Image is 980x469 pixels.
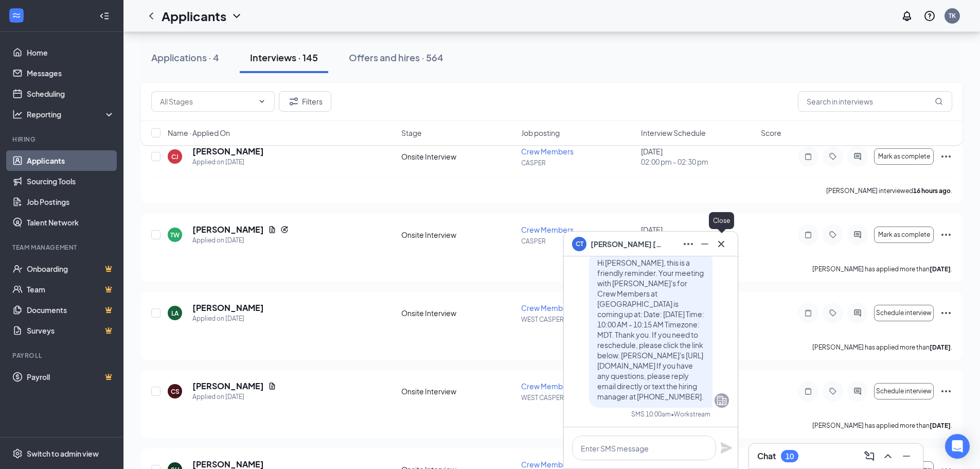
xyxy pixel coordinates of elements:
button: ChevronUp [880,448,896,464]
p: WEST CASPER [521,315,635,324]
svg: Notifications [901,10,913,22]
input: Search in interviews [798,91,952,112]
a: Scheduling [27,83,115,104]
svg: ChevronLeft [145,10,157,22]
button: Mark as complete [874,148,934,165]
svg: ActiveChat [851,387,864,395]
h3: Chat [757,450,776,462]
p: WEST CASPER [521,393,635,402]
svg: Tag [827,152,839,161]
svg: ComposeMessage [863,450,876,462]
p: [PERSON_NAME] has applied more than . [812,265,952,273]
svg: Analysis [12,109,23,119]
svg: Minimize [900,450,913,462]
span: Interview Schedule [641,128,706,138]
div: Interviews · 145 [250,51,318,64]
a: Messages [27,63,115,83]
span: Crew Members [521,460,574,469]
div: Applied on [DATE] [192,157,264,167]
div: Open Intercom Messenger [945,434,970,459]
svg: ActiveChat [851,309,864,317]
svg: Minimize [699,238,711,250]
button: Schedule interview [874,305,934,321]
a: Talent Network [27,212,115,233]
span: Score [761,128,781,138]
svg: Tag [827,309,839,317]
svg: ActiveChat [851,231,864,239]
svg: Ellipses [940,229,952,241]
input: All Stages [160,96,254,107]
button: Cross [713,236,729,252]
div: TK [949,11,956,20]
svg: Document [268,382,276,390]
div: Reporting [27,109,115,119]
div: Applied on [DATE] [192,235,289,246]
button: Minimize [697,236,713,252]
svg: Tag [827,231,839,239]
svg: Plane [720,442,733,454]
div: Switch to admin view [27,448,99,459]
h5: [PERSON_NAME] [192,224,264,235]
p: CASPER [521,159,635,167]
svg: Reapply [280,225,289,234]
a: TeamCrown [27,279,115,300]
div: Onsite Interview [401,230,515,240]
svg: Filter [288,95,300,108]
svg: MagnifyingGlass [935,97,943,106]
button: ComposeMessage [861,448,878,464]
a: Job Postings [27,192,115,212]
svg: Company [716,394,728,407]
div: Applied on [DATE] [192,392,276,402]
button: Mark as complete [874,227,934,243]
div: TW [170,231,180,239]
svg: Ellipses [940,385,952,397]
button: Schedule interview [874,383,934,399]
p: [PERSON_NAME] has applied more than . [812,421,952,430]
div: Onsite Interview [401,151,515,162]
span: Mark as complete [878,231,930,238]
a: Applicants [27,150,115,171]
b: [DATE] [930,265,951,273]
span: [PERSON_NAME] [PERSON_NAME] [591,238,663,250]
svg: Note [802,309,814,317]
div: SMS 10:00am [631,410,671,419]
svg: Document [268,225,276,234]
div: Onsite Interview [401,386,515,396]
div: Onsite Interview [401,308,515,318]
span: Schedule interview [876,388,932,395]
a: Home [27,42,115,63]
a: DocumentsCrown [27,300,115,320]
span: Job posting [521,128,560,138]
svg: ChevronDown [230,10,243,22]
span: Schedule interview [876,309,932,317]
svg: Ellipses [682,238,694,250]
svg: Note [802,387,814,395]
div: Hiring [12,135,113,144]
span: 02:00 pm - 02:30 pm [641,157,755,167]
div: Applied on [DATE] [192,314,264,324]
div: 10 [786,452,794,461]
svg: Ellipses [940,307,952,319]
svg: ChevronUp [882,450,894,462]
svg: WorkstreamLogo [11,10,22,21]
h1: Applicants [162,7,226,25]
svg: Ellipses [940,150,952,163]
div: Team Management [12,243,113,252]
button: Ellipses [680,236,697,252]
a: SurveysCrown [27,320,115,341]
div: Payroll [12,351,113,360]
div: LA [171,309,179,318]
p: [PERSON_NAME] interviewed . [826,186,952,195]
b: [DATE] [930,343,951,351]
div: [DATE] [641,224,755,245]
span: Mark as complete [878,153,930,160]
a: OnboardingCrown [27,258,115,279]
span: Crew Members [521,381,574,391]
div: CS [171,387,180,396]
span: Stage [401,128,422,138]
div: Offers and hires · 564 [349,51,443,64]
span: Crew Members [521,147,574,156]
p: CASPER [521,237,635,246]
a: PayrollCrown [27,367,115,387]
